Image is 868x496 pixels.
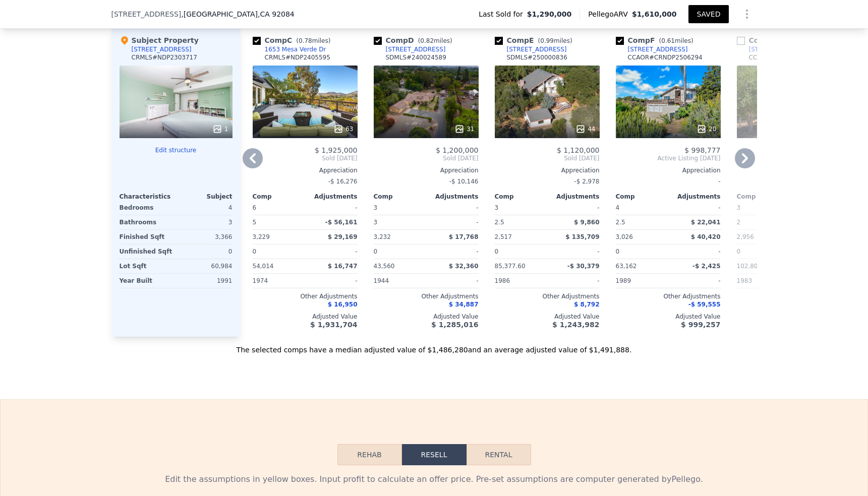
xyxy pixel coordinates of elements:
[616,35,698,45] div: Comp F
[120,215,174,229] div: Bathrooms
[737,204,741,211] span: 3
[616,313,721,321] div: Adjusted Value
[616,263,637,270] span: 63,162
[120,193,176,201] div: Characteristics
[616,166,721,174] div: Appreciation
[299,37,312,44] span: 0.78
[178,230,233,244] div: 3,366
[386,45,446,53] div: [STREET_ADDRESS]
[616,174,721,189] div: -
[495,292,600,300] div: Other Adjustments
[258,10,295,18] span: , CA 92084
[737,4,757,24] button: Show Options
[253,166,358,174] div: Appreciation
[374,215,424,229] div: 3
[426,193,479,201] div: Adjustments
[449,178,479,185] span: -$ 10,146
[540,37,554,44] span: 0.99
[212,124,228,134] div: 1
[495,35,576,45] div: Comp E
[253,193,305,201] div: Comp
[616,215,666,229] div: 2.5
[253,233,270,240] span: 3,229
[737,193,789,201] div: Comp
[310,321,357,329] span: $ 1,931,704
[120,259,174,273] div: Lot Sqft
[414,37,456,44] span: ( miles)
[253,204,257,211] span: 6
[616,193,668,201] div: Comp
[307,201,358,215] div: -
[684,146,720,154] span: $ 998,777
[428,201,479,215] div: -
[181,9,294,19] span: , [GEOGRAPHIC_DATA]
[178,259,233,273] div: 60,984
[111,9,182,19] span: [STREET_ADDRESS]
[178,215,233,229] div: 3
[688,301,721,308] span: -$ 59,555
[507,53,567,61] div: SDMLS # 250000836
[737,248,741,255] span: 0
[549,244,600,259] div: -
[253,154,358,162] span: Sold [DATE]
[454,124,474,134] div: 31
[305,193,358,201] div: Adjustments
[328,178,358,185] span: -$ 16,276
[691,219,721,226] span: $ 22,041
[467,444,531,465] button: Rental
[749,45,809,53] div: [STREET_ADDRESS]
[374,45,446,53] a: [STREET_ADDRESS]
[176,193,233,201] div: Subject
[495,274,545,288] div: 1986
[253,274,303,288] div: 1974
[428,274,479,288] div: -
[616,233,633,240] span: 3,026
[507,45,567,53] div: [STREET_ADDRESS]
[495,193,547,201] div: Comp
[574,219,599,226] span: $ 9,860
[325,219,358,226] span: -$ 56,161
[737,35,820,45] div: Comp G
[681,321,720,329] span: $ 999,257
[428,244,479,259] div: -
[737,233,754,240] span: 2,956
[495,154,600,162] span: Sold [DATE]
[120,244,174,259] div: Unfinished Sqft
[574,178,599,185] span: -$ 2,978
[549,274,600,288] div: -
[315,146,358,154] span: $ 1,925,000
[374,248,378,255] span: 0
[567,263,600,270] span: -$ 30,379
[253,35,335,45] div: Comp C
[132,53,197,61] div: CRMLS # NDP2303717
[333,124,353,134] div: 63
[449,263,479,270] span: $ 32,360
[253,248,257,255] span: 0
[120,146,233,154] button: Edit structure
[120,35,199,45] div: Subject Property
[307,274,358,288] div: -
[120,230,174,244] div: Finished Sqft
[527,9,572,19] span: $1,290,000
[253,215,303,229] div: 5
[616,204,620,211] span: 4
[495,313,600,321] div: Adjusted Value
[737,313,842,321] div: Adjusted Value
[670,201,721,215] div: -
[737,166,842,174] div: Appreciation
[692,263,720,270] span: -$ 2,425
[670,244,721,259] div: -
[374,193,426,201] div: Comp
[265,53,330,61] div: CRMLS # NDP2405595
[253,313,358,321] div: Adjusted Value
[565,233,599,240] span: $ 135,709
[431,321,478,329] span: $ 1,285,016
[737,45,809,53] a: [STREET_ADDRESS]
[337,444,402,465] button: Rehab
[374,35,456,45] div: Comp D
[547,193,600,201] div: Adjustments
[374,263,395,270] span: 43,560
[552,321,599,329] span: $ 1,243,982
[449,233,479,240] span: $ 17,768
[616,45,688,53] a: [STREET_ADDRESS]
